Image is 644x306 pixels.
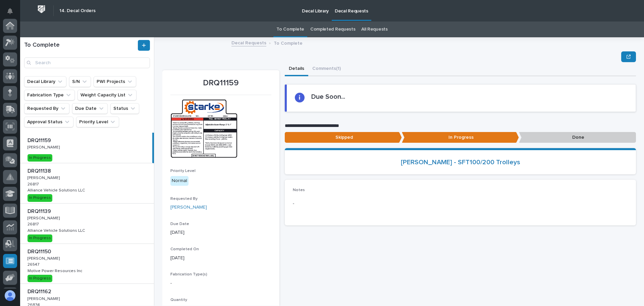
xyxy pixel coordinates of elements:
div: Normal [170,176,189,186]
input: Search [24,57,150,68]
p: [DATE] [170,229,271,236]
p: - [170,280,271,287]
span: Completed On [170,247,199,251]
p: DRQ11159 [170,78,271,88]
p: [PERSON_NAME] [28,295,61,301]
p: - [293,200,628,207]
p: DRQ11162 [28,287,53,295]
p: 26817 [28,221,40,227]
p: Done [519,132,636,143]
p: [DATE] [170,255,271,262]
button: Approval Status [24,117,73,127]
a: DRQ11139DRQ11139 [PERSON_NAME][PERSON_NAME] 2681726817 Alliance Vehicle Solutions LLCAlliance Veh... [20,204,154,244]
p: Alliance Vehicle Solutions LLC [28,187,86,193]
a: DRQ11159DRQ11159 [PERSON_NAME][PERSON_NAME] In Progress [20,133,154,163]
p: [PERSON_NAME] [28,255,61,261]
img: zXsQlisWJyznQbxY9aAYI_KzcCv7OfjJzUyoC_oTGPo [170,99,237,158]
span: Priority Level [170,169,196,173]
button: S/N [69,76,91,87]
span: Fabrication Type(s) [170,272,207,276]
div: In Progress [28,234,52,242]
button: PWI Projects [94,76,136,87]
p: Motive Power Resources Inc [28,267,84,273]
span: Quantity [170,298,187,302]
span: Notes [293,188,305,192]
span: Due Date [170,222,189,226]
span: Requested By [170,197,198,201]
button: users-avatar [3,289,17,303]
p: DRQ11159 [28,136,52,144]
p: 26547 [28,261,41,267]
div: In Progress [28,275,52,282]
div: In Progress [28,154,52,162]
p: Skipped [285,132,402,143]
div: In Progress [28,194,52,202]
p: To Complete [274,39,303,46]
button: Comments (1) [308,62,345,76]
div: Notifications [8,8,17,19]
a: All Requests [361,21,387,37]
button: Status [110,103,139,114]
h2: Due Soon... [311,93,345,101]
a: Completed Requests [310,21,355,37]
p: Alliance Vehicle Solutions LLC [28,227,86,233]
button: Requested By [24,103,69,114]
p: In Progress [402,132,519,143]
a: DRQ11150DRQ11150 [PERSON_NAME][PERSON_NAME] 2654726547 Motive Power Resources IncMotive Power Res... [20,244,154,284]
h1: To Complete [24,42,137,49]
img: Workspace Logo [35,3,48,15]
button: Decal Library [24,76,66,87]
p: DRQ11138 [28,167,52,174]
button: Notifications [3,4,17,18]
p: DRQ11150 [28,247,52,255]
a: DRQ11138DRQ11138 [PERSON_NAME][PERSON_NAME] 2681726817 Alliance Vehicle Solutions LLCAlliance Veh... [20,163,154,204]
a: [PERSON_NAME] - SFT100/200 Trolleys [401,158,520,166]
p: 26817 [28,181,40,187]
p: DRQ11139 [28,207,52,215]
p: [PERSON_NAME] [28,174,61,180]
a: Decal Requests [231,39,266,46]
a: [PERSON_NAME] [170,204,207,211]
button: Due Date [72,103,108,114]
button: Fabrication Type [24,90,75,100]
p: [PERSON_NAME] [28,215,61,221]
button: Weight Capacity List [77,90,137,100]
button: Details [285,62,308,76]
h2: 14. Decal Orders [59,8,96,14]
p: [PERSON_NAME] [28,144,61,150]
button: Priority Level [76,117,119,127]
a: To Complete [276,21,304,37]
